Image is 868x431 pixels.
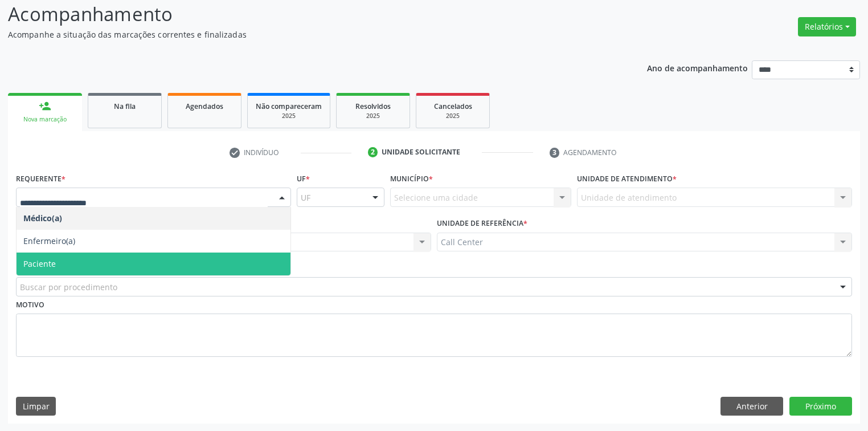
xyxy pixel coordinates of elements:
[20,281,117,293] span: Buscar por procedimento
[647,60,748,75] p: Ano de acompanhamento
[16,115,74,124] div: Nova marcação
[368,147,378,157] div: 2
[798,17,856,36] button: Relatórios
[434,101,472,111] span: Cancelados
[424,112,481,120] div: 2025
[345,112,402,120] div: 2025
[437,215,527,233] label: Unidade de referência
[16,296,44,314] label: Motivo
[297,170,310,188] label: UF
[16,397,56,416] button: Limpar
[355,101,391,111] span: Resolvidos
[186,101,223,111] span: Agendados
[256,101,322,111] span: Não compareceram
[390,170,433,188] label: Município
[256,112,322,120] div: 2025
[720,397,783,416] button: Anterior
[382,147,460,157] div: Unidade solicitante
[39,100,51,112] div: person_add
[23,258,56,269] span: Paciente
[16,170,65,188] label: Requerente
[789,397,852,416] button: Próximo
[8,29,604,40] p: Acompanhe a situação das marcações correntes e finalizadas
[577,170,677,188] label: Unidade de atendimento
[23,213,62,223] span: Médico(a)
[301,192,310,204] span: UF
[114,101,136,111] span: Na fila
[23,235,75,246] span: Enfermeiro(a)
